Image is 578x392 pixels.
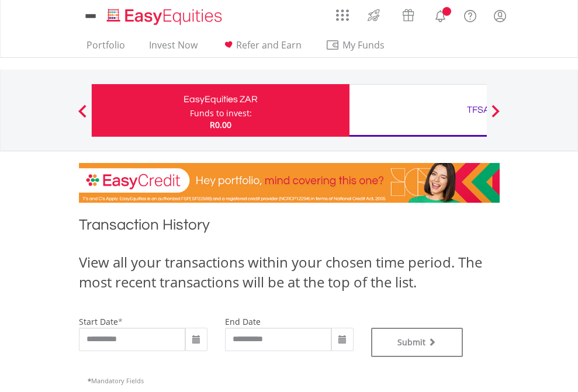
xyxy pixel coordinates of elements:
img: EasyCredit Promotion Banner [79,163,500,203]
h1: Transaction History [79,214,500,241]
a: Notifications [425,3,455,26]
button: Submit [371,328,463,357]
img: vouchers-v2.svg [399,6,418,25]
a: Invest Now [144,39,202,57]
label: end date [225,316,261,327]
a: FAQ's and Support [455,3,485,26]
div: View all your transactions within your chosen time period. The most recent transactions will be a... [79,252,500,293]
button: Previous [71,110,94,122]
span: Refer and Earn [236,39,302,51]
label: start date [79,316,118,327]
img: thrive-v2.svg [364,6,383,25]
a: My Profile [485,3,515,29]
a: Vouchers [391,3,425,25]
img: grid-menu-icon.svg [336,9,349,22]
span: My Funds [326,37,402,53]
a: Home page [102,3,227,26]
div: Funds to invest: [190,107,252,119]
a: Portfolio [82,39,130,57]
a: Refer and Earn [217,39,306,57]
span: Mandatory Fields [88,376,144,385]
img: EasyEquities_Logo.png [105,7,227,26]
button: Next [484,110,507,122]
span: R0.00 [210,119,231,130]
a: AppsGrid [328,3,357,22]
div: EasyEquities ZAR [99,91,342,107]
